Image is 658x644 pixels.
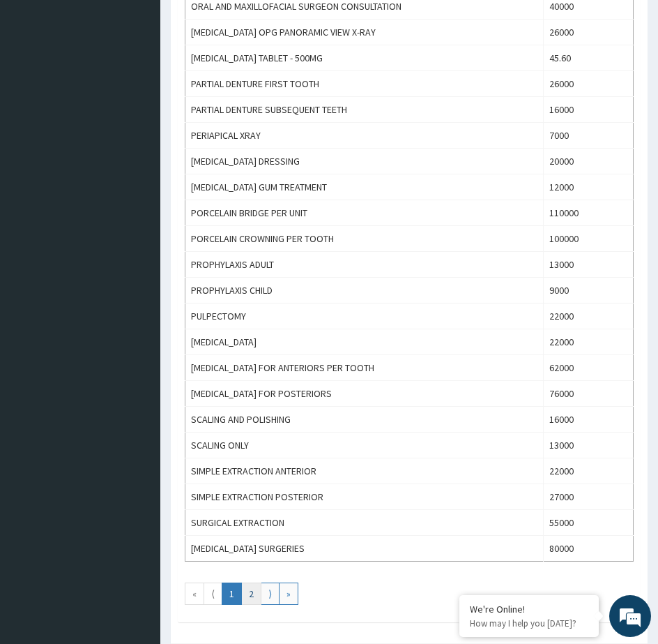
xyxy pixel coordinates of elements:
div: We're Online! [470,603,588,615]
a: Go to page number 1 [222,583,242,605]
td: 55000 [544,509,634,535]
td: SCALING AND POLISHING [185,406,544,432]
td: PROPHYLAXIS CHILD [185,277,544,303]
td: 100000 [544,225,634,251]
td: PERIAPICAL XRAY [185,122,544,148]
td: 76000 [544,380,634,406]
td: 27000 [544,484,634,509]
p: How may I help you today? [470,617,588,629]
td: SURGICAL EXTRACTION [185,509,544,535]
td: 22000 [544,458,634,484]
td: [MEDICAL_DATA] TABLET - 500MG [185,45,544,70]
td: PORCELAIN BRIDGE PER UNIT [185,200,544,225]
td: SIMPLE EXTRACTION ANTERIOR [185,458,544,484]
td: 22000 [544,329,634,354]
span: We're online! [81,176,192,317]
td: 80000 [544,535,634,561]
td: 45.60 [544,45,634,70]
td: 62000 [544,354,634,380]
a: Go to page number 2 [241,583,261,605]
a: Go to last page [279,583,298,605]
td: SCALING ONLY [185,432,544,458]
td: [MEDICAL_DATA] OPG PANORAMIC VIEW X-RAY [185,19,544,45]
td: PARTIAL DENTURE SUBSEQUENT TEETH [185,96,544,122]
div: Chat with us now [72,78,234,96]
a: Go to previous page [204,583,222,605]
div: Minimize live chat window [229,7,262,40]
a: Go to next page [261,583,280,605]
td: PROPHYLAXIS ADULT [185,251,544,277]
td: PARTIAL DENTURE FIRST TOOTH [185,70,544,96]
textarea: Type your message and hit 'Enter' [7,381,266,430]
td: PORCELAIN CROWNING PER TOOTH [185,225,544,251]
td: PULPECTOMY [185,303,544,329]
td: 9000 [544,277,634,303]
td: 110000 [544,200,634,225]
img: d_794563401_company_1708531726252_794563401 [26,70,56,105]
td: [MEDICAL_DATA] GUM TREATMENT [185,174,544,200]
td: [MEDICAL_DATA] [185,329,544,354]
td: [MEDICAL_DATA] FOR ANTERIORS PER TOOTH [185,354,544,380]
td: 12000 [544,174,634,200]
td: 16000 [544,96,634,122]
td: 7000 [544,122,634,148]
td: 22000 [544,303,634,329]
td: 26000 [544,19,634,45]
td: 26000 [544,70,634,96]
td: 20000 [544,148,634,174]
td: [MEDICAL_DATA] DRESSING [185,148,544,174]
td: SIMPLE EXTRACTION POSTERIOR [185,484,544,509]
a: Go to first page [185,583,204,605]
td: [MEDICAL_DATA] SURGERIES [185,535,544,561]
td: 16000 [544,406,634,432]
td: [MEDICAL_DATA] FOR POSTERIORS [185,380,544,406]
td: 13000 [544,251,634,277]
td: 13000 [544,432,634,458]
